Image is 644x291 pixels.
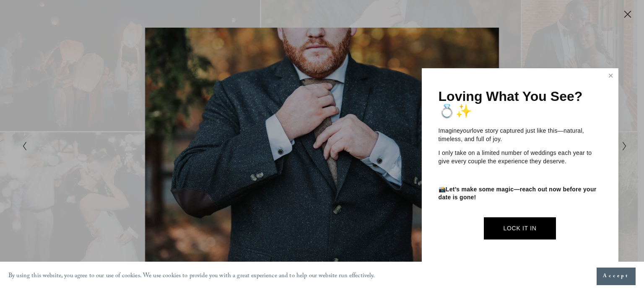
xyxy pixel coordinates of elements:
[597,268,636,285] button: Accept
[439,185,602,202] p: 📸
[605,70,617,83] a: Close
[439,149,602,165] p: I only take on a limited number of weddings each year to give every couple the experience they de...
[460,127,472,134] em: your
[439,186,598,201] strong: Let’s make some magic—reach out now before your date is gone!
[439,89,602,118] h1: Loving What You See? 💍✨
[484,217,556,239] a: Lock It In
[439,127,602,143] p: Imagine love story captured just like this—natural, timeless, and full of joy.
[8,270,375,283] p: By using this website, you agree to our use of cookies. We use cookies to provide you with a grea...
[603,272,629,281] span: Accept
